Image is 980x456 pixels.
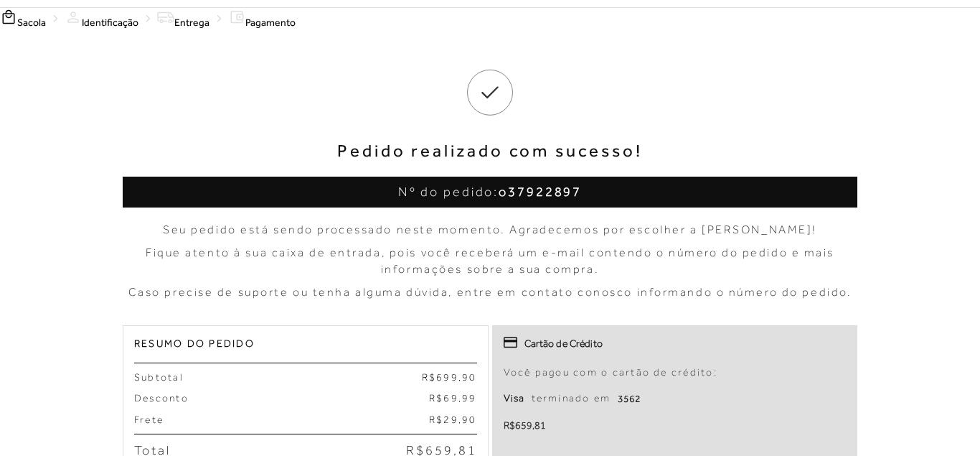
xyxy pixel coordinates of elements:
[534,419,546,431] span: 81
[524,337,603,351] span: Cartão de Crédito
[134,413,164,427] span: Frete
[515,419,534,431] span: 659,
[134,391,189,406] span: Desconto
[504,366,847,380] p: Você pagou com o cartão de crédito:
[134,371,184,385] span: Subtotal
[65,17,138,28] a: Identificação
[337,141,642,160] span: Pedido realizado com sucesso!
[499,183,582,201] span: o37922897
[128,286,852,299] span: Caso precise de suporte ou tenha alguma dúvida, entre em contato conosco informando o número do p...
[462,392,476,404] span: 99
[436,371,462,383] span: 699,
[462,371,476,383] span: 90
[429,414,443,425] span: R$
[443,414,462,425] span: 29,
[429,392,443,404] span: R$
[618,391,641,406] span: 3562
[504,419,515,431] span: R$
[157,17,209,28] a: Entrega
[146,246,834,275] span: Fique atento à sua caixa de entrada, pois você receberá um e-mail contendo o número do pedido e m...
[462,414,476,425] span: 90
[134,338,255,349] span: Resumo do Pedido
[398,183,499,201] span: Nº do pedido:
[532,391,611,406] span: terminado em
[443,392,462,404] span: 69,
[504,391,524,406] span: visa
[422,371,436,383] span: R$
[228,17,296,28] a: Pagamento
[163,223,817,236] span: Seu pedido está sendo processado neste momento. Agradecemos por escolher a [PERSON_NAME]!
